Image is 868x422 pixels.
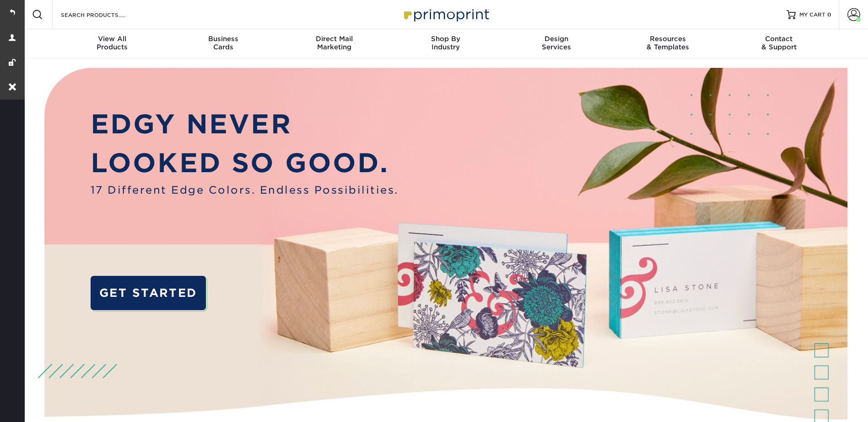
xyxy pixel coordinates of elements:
[91,276,206,310] a: GET STARTED
[827,11,831,18] span: 0
[57,35,168,43] span: View All
[91,105,399,143] p: EDGY NEVER
[723,35,835,51] div: & Support
[501,35,612,51] div: Services
[167,29,279,58] a: BusinessCards
[279,29,390,58] a: Direct MailMarketing
[91,182,399,198] span: 17 Different Edge Colors. Endless Possibilities.
[799,11,825,19] span: MY CART
[57,29,168,58] a: View AllProducts
[167,35,279,51] div: Cards
[279,35,390,51] div: Marketing
[57,35,168,51] div: Products
[400,5,491,24] img: Primoprint
[167,35,279,43] span: Business
[390,35,501,43] span: Shop By
[501,29,612,58] a: DesignServices
[612,35,723,43] span: Resources
[91,143,399,182] p: LOOKED SO GOOD.
[723,29,835,58] a: Contact& Support
[501,35,612,43] span: Design
[279,35,390,43] span: Direct Mail
[612,35,723,51] div: & Templates
[390,35,501,51] div: Industry
[60,9,149,20] input: SEARCH PRODUCTS.....
[723,35,835,43] span: Contact
[612,29,723,58] a: Resources& Templates
[390,29,501,58] a: Shop ByIndustry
